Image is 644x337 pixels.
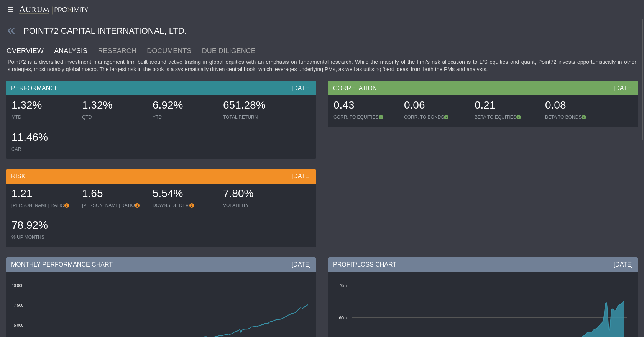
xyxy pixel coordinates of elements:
div: MONTHLY PERFORMANCE CHART [6,257,316,272]
div: % UP MONTHS [11,234,74,240]
div: TOTAL RETURN [223,114,286,120]
text: 70m [339,283,347,288]
a: RESEARCH [97,43,146,59]
div: 1.65 [82,186,145,202]
div: BETA TO EQUITIES [475,114,537,120]
div: YTD [153,114,215,120]
div: POINT72 CAPITAL INTERNATIONAL, LTD. [2,19,644,43]
div: RISK [6,169,316,184]
div: [DATE] [614,84,633,93]
div: 6.92% [153,98,215,114]
text: 10 000 [11,283,23,288]
div: 7.80% [223,186,286,202]
div: QTD [82,114,145,120]
div: CAR [11,146,74,152]
div: 1.21 [11,186,74,202]
div: 0.08 [545,98,608,114]
div: CORR. TO BONDS [404,114,467,120]
div: 651.28% [223,98,286,114]
div: [DATE] [292,172,311,181]
div: VOLATILITY [223,202,286,208]
div: 5.54% [153,186,215,202]
div: [DATE] [292,260,311,269]
span: 1.32% [82,99,112,111]
span: 1.32% [11,99,42,111]
div: 78.92% [11,218,74,234]
div: MTD [11,114,74,120]
a: DOCUMENTS [146,43,201,59]
div: [PERSON_NAME] RATIO [82,202,145,208]
div: CORRELATION [328,81,638,95]
div: DOWNSIDE DEV. [153,202,215,208]
img: Aurum-Proximity%20white.svg [19,6,88,15]
text: 5 000 [14,323,23,327]
div: [DATE] [614,260,633,269]
a: OVERVIEW [6,43,53,59]
text: 60m [339,316,347,320]
div: 0.06 [404,98,467,114]
div: PERFORMANCE [6,81,316,95]
div: [DATE] [292,84,311,93]
div: CORR. TO EQUITIES [333,114,396,120]
a: ANALYSIS [53,43,97,59]
div: Point72 is a diversified investment management firm built around active trading in global equitie... [6,59,638,73]
span: 0.43 [333,99,355,111]
div: BETA TO BONDS [545,114,608,120]
div: 11.46% [11,130,74,146]
div: 0.21 [475,98,537,114]
text: 7 500 [14,303,23,308]
div: [PERSON_NAME] RATIO [11,202,74,208]
a: DUE DILIGENCE [201,43,266,59]
div: PROFIT/LOSS CHART [328,257,638,272]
